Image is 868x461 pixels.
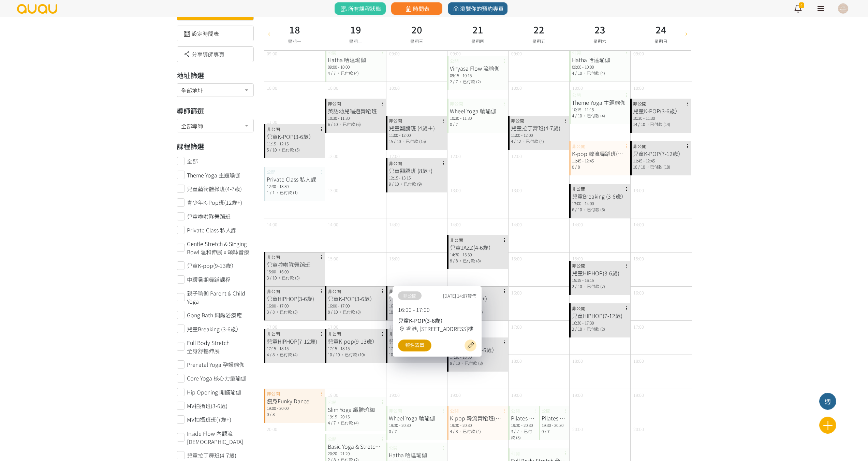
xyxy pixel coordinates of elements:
div: 兒童K-pop(9-13歲） [328,337,383,345]
span: / 10 [453,360,460,366]
span: 10:00 [511,85,522,91]
span: / 7 [545,428,549,434]
span: / 7 [331,70,336,76]
span: / 8 [270,411,275,417]
div: 11:00 - 12:00 [389,132,444,138]
span: / 10 [638,121,645,127]
span: / 8 [270,309,275,315]
span: 8 [450,360,452,366]
div: 香港, [STREET_ADDRESS]樓 [398,325,476,333]
div: 19:30 - 20:30 [450,422,505,428]
span: 09:00 [450,50,461,57]
div: K-pop 韓流舞蹈班(基礎) [572,149,628,158]
span: 8 [450,258,452,263]
span: 19:00 [389,392,400,398]
div: 兒童HIPHOP(3-6歲) [572,269,628,277]
span: 12:00 [389,153,400,159]
div: 兒童翻騰班 (4歲＋) [389,124,444,132]
span: 15:00 [572,255,583,262]
div: 英語幼兒唱遊舞蹈班 [328,107,383,115]
div: Hatha 哈達瑜伽 [572,56,628,64]
span: 18:00 [511,358,522,364]
span: Inside Flow 內觀流[DEMOGRAPHIC_DATA] [187,429,254,446]
span: 瀏覽你的預約專頁 [452,4,504,13]
span: 10 [328,351,332,357]
div: 17:15 - 18:15 [328,345,383,351]
span: MV拍攝班班(7歲+) [187,415,231,423]
span: 15:00 [328,255,338,262]
span: 20:00 [572,426,583,432]
div: 10:30 - 11:30 [328,115,383,121]
div: Vinyasa Flow 流瑜伽 [450,64,505,72]
span: 09:00 [511,50,522,57]
span: / 7 [392,428,397,434]
span: 親子瑜伽 Parent & Child Yoga [187,289,254,305]
span: / 1 [270,189,275,195]
div: 兒童K-POP(3-6歲） [633,107,689,115]
span: / 12 [514,138,521,144]
span: 星期五 [532,38,545,44]
span: ，已付款 (8) [339,309,361,315]
span: ，已付款 (14) [646,121,670,127]
span: 星期六 [593,38,606,44]
span: 9 [389,181,391,187]
span: / 7 [514,428,519,434]
span: 14:00 [450,221,461,228]
span: Gentle Stretch & Singing Bowl 溫和伸展 x 頌缽音療 [187,240,254,256]
span: 4 [511,138,513,144]
div: 16:00 - 17:00 [267,303,322,309]
span: / 8 [453,258,458,263]
span: ，已付款 (10) [646,164,670,170]
h3: 19 [349,23,362,37]
h3: 18 [288,23,301,37]
span: 全部導師 [181,121,249,129]
span: / 8 [270,351,275,357]
span: 10 [633,164,637,170]
span: 3 [511,428,513,434]
span: ，已付款 (3) [511,428,532,440]
span: 14:00 [389,221,400,228]
div: 13:00 - 14:00 [572,200,628,206]
span: ，已付款 (4) [459,428,481,434]
span: ，已付款 (4) [583,70,605,76]
span: 10 [389,351,393,357]
span: ，已付款 (6) [339,121,361,127]
span: 6 [328,121,330,127]
span: 12:00 [450,153,461,159]
span: / 10 [575,113,582,118]
span: 14:00 [633,221,644,228]
span: Theme Yoga 主題瑜伽 [187,171,240,179]
span: 20:00 [267,426,277,432]
span: 4 [328,420,330,426]
div: 12:30 - 13:30 [267,183,322,189]
div: Pilates 普拉提 [511,414,536,422]
div: 09:00 - 10:00 [572,64,628,70]
span: 1 [267,189,269,195]
div: Private Class 私人課 [267,175,322,183]
span: 15:00 [633,255,644,262]
span: / 10 [575,326,582,332]
div: 11:00 - 12:00 [511,132,567,138]
span: / 10 [392,181,399,187]
span: 兒童藝術體操班(4-7歲) [187,185,242,193]
span: 6 [572,206,574,212]
div: 兒童啦啦隊舞蹈班 [267,260,322,269]
span: [DATE] 14:07發佈 [443,292,476,299]
span: / 10 [575,283,582,289]
div: Hatha 哈達瑜伽 [389,451,444,459]
div: 10:30 - 11:30 [633,115,689,121]
span: / 10 [270,275,277,280]
span: 中環暑期舞蹈課程 [187,275,231,284]
span: 19:00 [511,392,522,398]
div: 17:15 - 18:15 [267,345,322,351]
span: 14:00 [572,221,583,228]
span: Core Yoga 核心力量瑜伽 [187,374,246,382]
a: 時間表 [391,2,442,15]
span: 15 [389,138,393,144]
h3: 24 [654,23,667,37]
span: / 7 [453,78,458,84]
span: 10:00 [389,85,400,91]
span: 16:00 [633,289,644,296]
span: / 10 [394,138,401,144]
span: 0 [542,428,544,434]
